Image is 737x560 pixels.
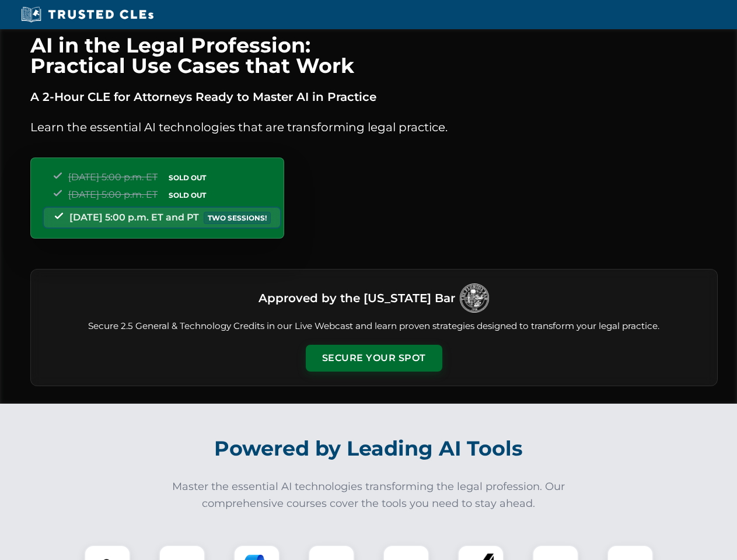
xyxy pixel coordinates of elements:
img: Trusted CLEs [18,6,157,23]
span: SOLD OUT [165,171,210,184]
p: Master the essential AI technologies transforming the legal profession. Our comprehensive courses... [165,478,573,512]
h2: Powered by Leading AI Tools [46,428,692,469]
p: Learn the essential AI technologies that are transforming legal practice. [30,118,718,136]
p: A 2-Hour CLE for Attorneys Ready to Master AI in Practice [30,87,718,106]
span: [DATE] 5:00 p.m. ET [68,189,158,200]
p: Secure 2.5 General & Technology Credits in our Live Webcast and learn proven strategies designed ... [45,320,703,333]
button: Secure Your Spot [306,345,442,372]
img: Logo [460,283,489,313]
span: SOLD OUT [165,189,210,201]
h3: Approved by the [US_STATE] Bar [259,288,455,309]
span: [DATE] 5:00 p.m. ET [68,171,158,183]
h1: AI in the Legal Profession: Practical Use Cases that Work [30,35,718,76]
